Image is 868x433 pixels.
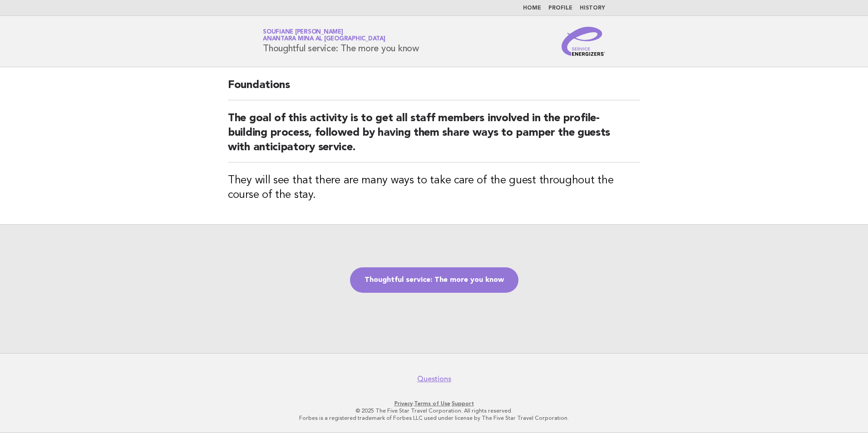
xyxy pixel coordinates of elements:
p: © 2025 The Five Star Travel Corporation. All rights reserved. [156,407,712,414]
img: Service Energizers [562,27,605,56]
p: · · [156,400,712,407]
h1: Thoughtful service: The more you know [263,30,419,53]
span: Anantara Mina al [GEOGRAPHIC_DATA] [263,36,385,42]
a: Privacy [395,400,413,407]
a: Soufiane [PERSON_NAME]Anantara Mina al [GEOGRAPHIC_DATA] [263,29,385,42]
a: Thoughtful service: The more you know [350,267,518,293]
a: Terms of Use [414,400,450,407]
a: Questions [417,374,451,384]
a: Home [523,5,541,11]
a: Support [452,400,474,407]
h2: Foundations [228,78,640,100]
h2: The goal of this activity is to get all staff members involved in the profile-building process, f... [228,111,640,162]
a: Profile [548,5,572,11]
p: Forbes is a registered trademark of Forbes LLC used under license by The Five Star Travel Corpora... [156,414,712,422]
a: History [580,5,605,11]
h3: They will see that there are many ways to take care of the guest throughout the course of the stay. [228,173,640,202]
